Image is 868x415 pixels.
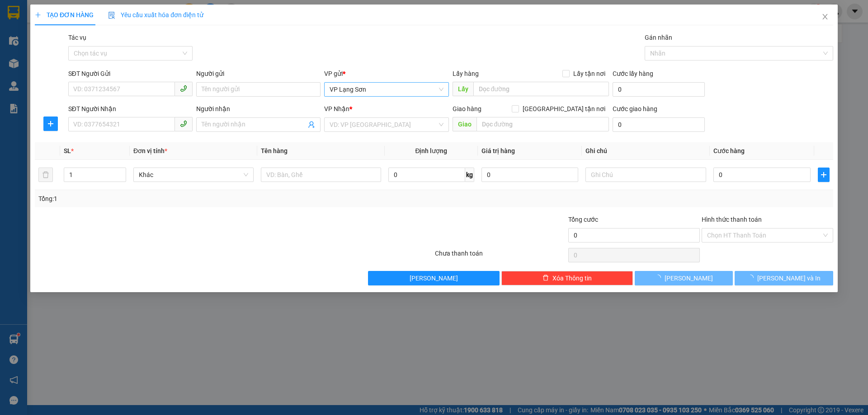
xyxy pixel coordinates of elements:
button: [PERSON_NAME] [368,271,500,285]
span: TẠO ĐƠN HÀNG [35,11,94,19]
span: delete [542,275,549,282]
input: 0 [481,168,579,182]
span: Tên hàng [261,147,288,154]
span: [PERSON_NAME] [665,273,713,283]
div: Chưa thanh toán [434,248,567,264]
label: Cước giao hàng [613,105,657,112]
span: Giao hàng [453,105,481,112]
span: loading [747,275,757,281]
span: SL [64,147,71,154]
span: Giao [453,117,476,131]
span: Lấy tận nơi [570,69,609,79]
span: close [821,13,829,20]
span: [PERSON_NAME] và In [757,273,821,283]
span: user-add [308,121,316,128]
input: Dọc đường [473,82,609,96]
input: Ghi Chú [586,168,706,182]
span: Định lượng [415,147,448,154]
span: Lấy [453,82,473,96]
span: [PERSON_NAME] [410,273,458,283]
div: Tổng: 1 [38,194,335,204]
input: Cước giao hàng [613,117,705,132]
div: Người gửi [196,69,321,79]
img: icon [108,12,115,19]
span: Tổng cước [568,216,598,223]
div: Người nhận [196,104,321,114]
span: Khác [139,168,248,182]
button: plus [43,117,58,131]
button: delete [38,168,53,182]
label: Cước lấy hàng [613,70,653,77]
span: plus [44,120,57,127]
input: Cước lấy hàng [613,82,705,97]
span: plus [35,12,41,18]
div: SĐT Người Nhận [68,104,193,114]
span: kg [465,168,474,182]
span: plus [818,171,829,178]
span: Yêu cầu xuất hóa đơn điện tử [108,11,203,19]
label: Gán nhãn [645,34,672,41]
button: deleteXóa Thông tin [502,271,633,285]
span: [GEOGRAPHIC_DATA] tận nơi [519,104,609,114]
input: Dọc đường [476,117,609,131]
button: Close [812,5,838,30]
div: SĐT Người Gửi [68,69,193,79]
span: VP Lạng Sơn [330,83,443,96]
div: VP gửi [325,69,449,79]
input: VD: Bàn, Ghế [261,168,381,182]
span: phone [180,120,187,127]
button: [PERSON_NAME] [635,271,733,285]
span: Giá trị hàng [481,147,515,154]
label: Tác vụ [68,34,86,41]
span: Cước hàng [713,147,745,154]
label: Hình thức thanh toán [702,216,762,223]
span: phone [180,85,187,92]
th: Ghi chú [582,142,710,160]
span: loading [655,275,665,281]
span: Đơn vị tính [133,147,167,154]
span: VP Nhận [325,105,350,112]
span: Lấy hàng [453,70,479,77]
button: [PERSON_NAME] và In [735,271,833,285]
button: plus [818,168,830,182]
span: Xóa Thông tin [552,273,592,283]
